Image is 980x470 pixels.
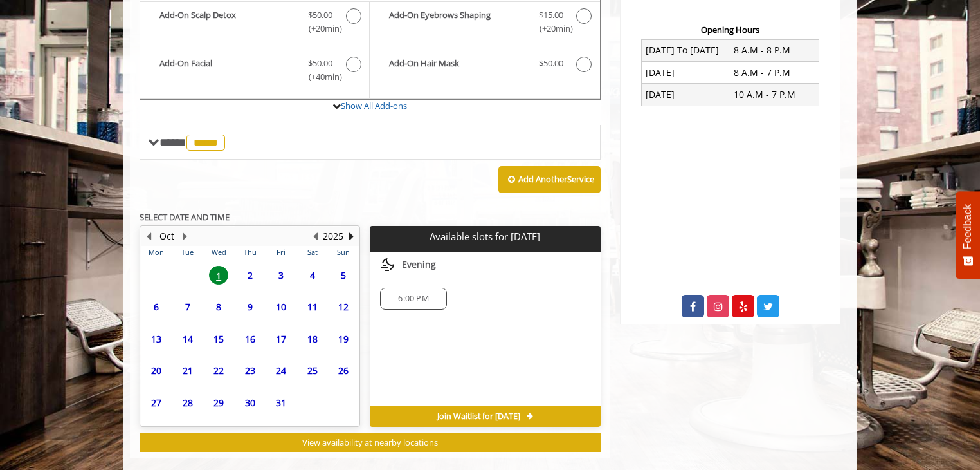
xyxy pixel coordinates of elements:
[172,355,203,387] td: Select day21
[296,259,327,291] td: Select day4
[303,361,322,380] span: 25
[234,323,265,355] td: Select day16
[266,387,296,419] td: Select day31
[271,297,291,316] span: 10
[209,393,228,412] span: 29
[178,361,197,380] span: 21
[209,297,228,316] span: 8
[539,8,563,22] span: $15.00
[334,266,353,285] span: 5
[532,22,570,35] span: (+20min )
[234,355,265,387] td: Select day23
[209,330,228,348] span: 15
[308,8,332,22] span: $50.00
[334,361,353,380] span: 26
[328,246,359,259] th: Sun
[375,231,595,242] p: Available slots for [DATE]
[956,191,980,279] button: Feedback - Show survey
[328,259,359,291] td: Select day5
[266,291,296,323] td: Select day10
[240,361,260,380] span: 23
[271,266,291,285] span: 3
[203,291,234,323] td: Select day8
[203,246,234,259] th: Wed
[266,323,296,355] td: Select day17
[302,70,340,84] span: (+40min )
[178,393,197,412] span: 28
[376,57,593,75] label: Add-On Hair Mask
[240,266,260,285] span: 2
[240,297,260,316] span: 9
[172,323,203,355] td: Select day14
[389,8,525,35] b: Add-On Eyebrows Shaping
[203,259,234,291] td: Select day1
[328,291,359,323] td: Select day12
[334,297,353,316] span: 12
[141,355,172,387] td: Select day20
[234,246,265,259] th: Thu
[234,259,265,291] td: Select day2
[962,204,974,249] span: Feedback
[266,246,296,259] th: Fri
[296,323,327,355] td: Select day18
[389,57,525,72] b: Add-On Hair Mask
[147,393,166,412] span: 27
[271,361,291,380] span: 24
[310,229,320,243] button: Previous Year
[334,330,353,348] span: 19
[341,100,407,111] a: Show All Add-ons
[178,297,197,316] span: 7
[323,229,343,243] button: 2025
[172,387,203,419] td: Select day28
[234,291,265,323] td: Select day9
[240,393,260,412] span: 30
[266,355,296,387] td: Select day24
[147,297,166,316] span: 6
[203,323,234,355] td: Select day15
[303,266,322,285] span: 4
[141,323,172,355] td: Select day13
[147,361,166,380] span: 20
[172,291,203,323] td: Select day7
[631,25,829,34] h3: Opening Hours
[179,229,190,243] button: Next Month
[303,330,322,348] span: 18
[141,387,172,419] td: Select day27
[147,57,363,87] label: Add-On Facial
[328,323,359,355] td: Select day19
[437,411,520,422] span: Join Waitlist for [DATE]
[271,330,291,348] span: 17
[203,387,234,419] td: Select day29
[296,246,327,259] th: Sat
[159,8,295,35] b: Add-On Scalp Detox
[209,361,228,380] span: 22
[159,229,174,243] button: Oct
[642,84,730,106] td: [DATE]
[159,57,295,84] b: Add-On Facial
[240,330,260,348] span: 16
[140,211,230,223] b: SELECT DATE AND TIME
[328,355,359,387] td: Select day26
[209,266,228,285] span: 1
[398,294,428,304] span: 6:00 PM
[266,259,296,291] td: Select day3
[642,62,730,84] td: [DATE]
[140,433,601,452] button: View availability at nearby locations
[141,246,172,259] th: Mon
[402,259,436,270] span: Evening
[302,22,340,35] span: (+20min )
[730,62,819,84] td: 8 A.M - 7 P.M
[308,57,332,70] span: $50.00
[143,229,154,243] button: Previous Month
[642,39,730,61] td: [DATE] To [DATE]
[271,393,291,412] span: 31
[730,84,819,106] td: 10 A.M - 7 P.M
[296,291,327,323] td: Select day11
[178,330,197,348] span: 14
[141,291,172,323] td: Select day6
[147,8,363,39] label: Add-On Scalp Detox
[172,246,203,259] th: Tue
[234,387,265,419] td: Select day30
[303,297,322,316] span: 11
